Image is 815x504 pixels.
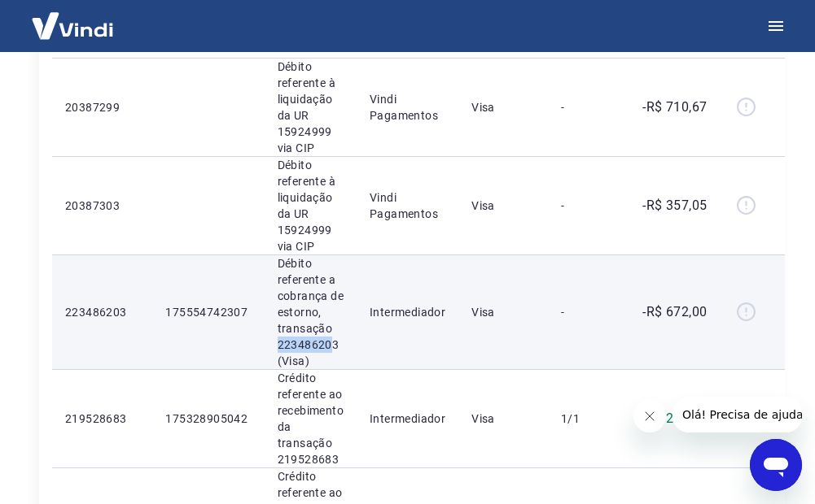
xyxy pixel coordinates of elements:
[561,99,609,115] p: -
[633,400,666,432] iframe: Fechar mensagem
[65,411,139,427] p: 219528683
[278,370,344,467] p: Crédito referente ao recebimento da transação 219528683
[561,411,609,427] p: 1/1
[370,91,445,124] p: Vindi Pagamentos
[642,302,707,322] p: -R$ 672,00
[370,304,445,320] p: Intermediador
[165,411,251,427] p: 175328905042
[278,157,344,254] p: Débito referente à liquidação da UR 15924999 via CIP
[471,99,535,115] p: Visa
[165,304,251,320] p: 175554742307
[65,198,139,214] p: 20387303
[471,411,535,427] p: Visa
[561,198,609,214] p: -
[642,98,707,117] p: -R$ 710,67
[65,304,139,320] p: 223486203
[471,198,535,214] p: Visa
[278,59,344,156] p: Débito referente à liquidação da UR 15924999 via CIP
[278,255,344,369] p: Débito referente a cobrança de estorno, transação 223486203 (Visa)
[370,189,445,222] p: Vindi Pagamentos
[750,439,802,491] iframe: Botão para abrir a janela de mensagens
[471,304,535,320] p: Visa
[561,304,609,320] p: -
[673,397,802,432] iframe: Mensagem da empresa
[65,99,139,115] p: 20387299
[10,11,137,24] span: Olá! Precisa de ajuda?
[370,411,445,427] p: Intermediador
[642,196,707,215] p: -R$ 357,05
[20,1,125,50] img: Vindi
